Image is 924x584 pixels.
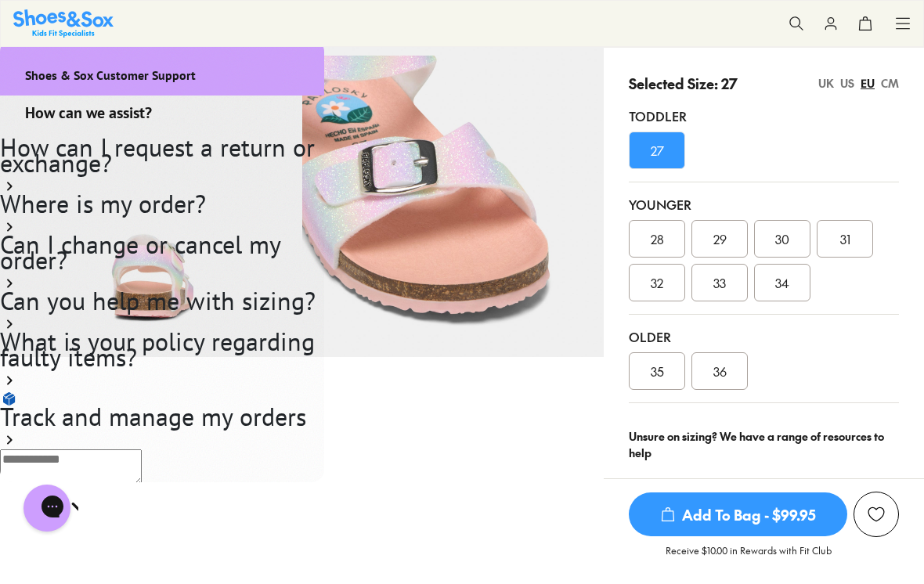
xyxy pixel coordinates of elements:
span: 28 [651,229,664,248]
span: 35 [651,362,664,380]
span: Add To Bag - $99.95 [629,492,847,536]
span: 29 [713,229,727,248]
span: 32 [651,273,663,292]
button: Add to Wishlist [854,492,899,537]
span: 36 [713,362,727,380]
span: 33 [713,273,726,292]
p: Receive $10.00 in Rewards with Fit Club [666,543,832,571]
div: Toddler [629,106,899,125]
a: Shoes & Sox [13,9,114,37]
iframe: Gorgias live chat messenger [16,479,78,537]
span: 30 [775,229,789,248]
img: SNS_Logo_Responsive.svg [13,9,114,37]
img: 7-567605_1 [302,56,605,358]
div: UK [818,75,834,92]
button: Add To Bag - $99.95 [629,492,847,537]
div: Younger [629,195,899,214]
span: Shoes & Sox Customer Support [25,25,196,47]
div: US [840,75,854,92]
div: Older [629,327,899,346]
div: Unsure on sizing? We have a range of resources to help [629,428,899,461]
span: 31 [840,229,850,248]
span: 27 [651,141,664,160]
span: 34 [775,273,789,292]
div: CM [881,75,899,92]
p: Selected Size: 27 [629,73,738,94]
div: EU [861,75,875,92]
